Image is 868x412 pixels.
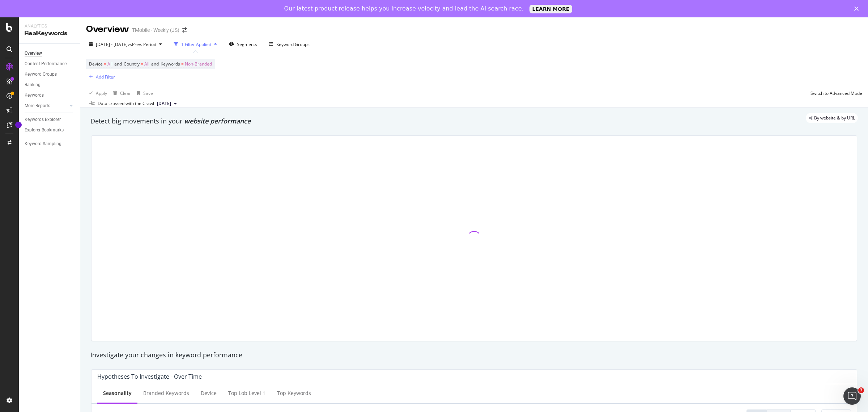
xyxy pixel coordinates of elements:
[25,71,75,78] a: Keyword Groups
[276,41,310,47] div: Keyword Groups
[98,100,154,107] div: Data crossed with the Crawl
[143,90,153,96] div: Save
[25,116,61,123] div: Keywords Explorer
[25,116,75,123] a: Keywords Explorer
[25,140,61,148] div: Keyword Sampling
[86,72,115,81] button: Add Filter
[128,41,156,47] span: vs Prev. Period
[814,116,855,120] span: By website & by URL
[151,61,159,67] span: and
[25,23,74,29] div: Analytics
[25,102,50,110] div: More Reports
[124,61,140,67] span: Country
[201,390,217,397] div: Device
[96,74,115,80] div: Add Filter
[182,28,187,33] div: arrow-right-arrow-left
[806,113,858,123] div: legacy label
[25,50,42,57] div: Overview
[266,38,312,50] button: Keyword Groups
[114,61,122,67] span: and
[107,59,112,69] span: All
[185,59,212,69] span: Non-Branded
[25,60,67,68] div: Content Performance
[90,350,858,360] div: Investigate your changes in keyword performance
[104,61,106,67] span: =
[25,126,75,134] a: Explorer Bookmarks
[97,373,202,380] div: Hypotheses to Investigate - Over Time
[143,390,189,397] div: Branded Keywords
[25,92,44,99] div: Keywords
[25,50,75,57] a: Overview
[103,390,132,397] div: Seasonality
[25,126,64,134] div: Explorer Bookmarks
[25,71,57,78] div: Keyword Groups
[810,90,862,96] div: Switch to Advanced Mode
[25,29,74,38] div: RealKeywords
[25,81,75,89] a: Ranking
[181,41,211,47] div: 1 Filter Applied
[226,38,260,50] button: Segments
[86,87,107,99] button: Apply
[228,390,265,397] div: Top lob Level 1
[529,5,573,13] a: LEARN MORE
[277,390,311,397] div: Top Keywords
[141,61,143,67] span: =
[110,87,131,99] button: Clear
[25,102,68,110] a: More Reports
[237,41,257,47] span: Segments
[96,90,107,96] div: Apply
[86,38,165,50] button: [DATE] - [DATE]vsPrev. Period
[86,23,129,35] div: Overview
[25,81,41,89] div: Ranking
[843,387,861,405] iframe: Intercom live chat
[132,26,179,34] div: TMobile - Weekly (JS)
[284,5,524,12] div: Our latest product release helps you increase velocity and lead the AI search race.
[25,92,75,99] a: Keywords
[144,59,149,69] span: All
[134,87,153,99] button: Save
[808,87,862,99] button: Switch to Advanced Mode
[181,61,184,67] span: =
[25,140,75,148] a: Keyword Sampling
[858,387,864,393] span: 3
[89,61,103,67] span: Device
[15,122,22,128] div: Tooltip anchor
[171,38,220,50] button: 1 Filter Applied
[157,100,171,107] span: 2025 Aug. 15th
[120,90,131,96] div: Clear
[854,7,861,11] div: Close
[161,61,180,67] span: Keywords
[25,60,75,68] a: Content Performance
[154,99,180,108] button: [DATE]
[96,41,128,47] span: [DATE] - [DATE]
